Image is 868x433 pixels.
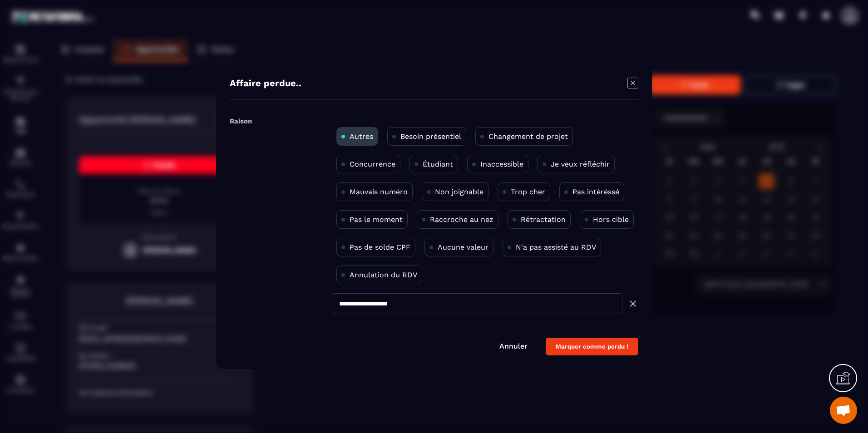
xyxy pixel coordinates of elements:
[516,243,596,251] p: N'a pas assisté au RDV
[430,215,493,224] p: Raccroche au nez
[230,78,301,90] h4: Affaire perdue..
[350,187,408,196] p: Mauvais numéro
[350,271,417,279] p: Annulation du RDV
[593,215,629,224] p: Hors cible
[350,215,403,224] p: Pas le moment
[350,160,395,168] p: Concurrence
[499,342,528,350] a: Annuler
[488,132,568,141] p: Changement de projet
[230,117,252,125] label: Raison
[480,160,523,168] p: Inaccessible
[572,187,619,196] p: Pas intéréssé
[438,243,488,251] p: Aucune valeur
[551,160,610,168] p: Je veux réfléchir
[400,132,461,141] p: Besoin présentiel
[546,338,638,355] button: Marquer comme perdu !
[435,187,483,196] p: Non joignable
[830,397,857,424] a: Ouvrir le chat
[521,215,566,224] p: Rétractation
[350,243,410,251] p: Pas de solde CPF
[350,132,373,141] p: Autres
[511,187,545,196] p: Trop cher
[423,160,453,168] p: Étudiant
